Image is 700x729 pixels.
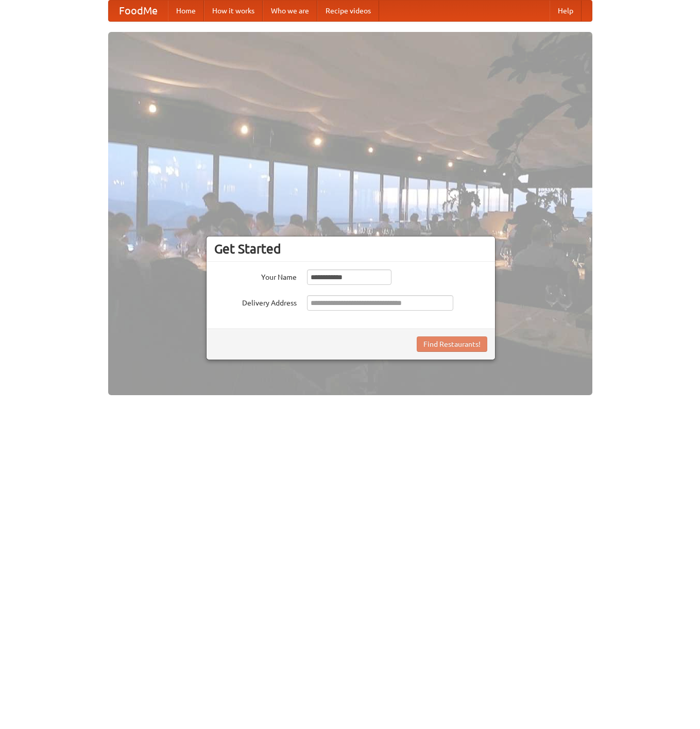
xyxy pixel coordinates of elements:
[214,269,297,282] label: Your Name
[204,1,263,21] a: How it works
[263,1,317,21] a: Who we are
[417,336,487,352] button: Find Restaurants!
[214,241,487,257] h3: Get Started
[550,1,582,21] a: Help
[109,1,168,21] a: FoodMe
[317,1,379,21] a: Recipe videos
[168,1,204,21] a: Home
[214,295,297,308] label: Delivery Address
